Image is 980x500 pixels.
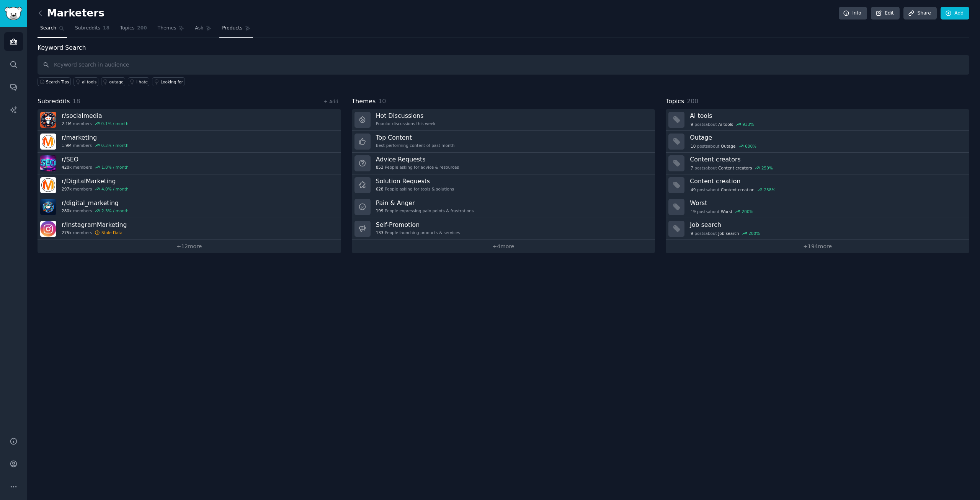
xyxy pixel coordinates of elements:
span: Search Tips [46,79,69,85]
h3: Advice Requests [376,155,459,163]
a: ai tools [73,77,98,86]
h3: Top Content [376,134,455,142]
div: post s about [690,143,757,150]
h3: r/ InstagramMarketing [62,221,127,229]
h3: r/ SEO [62,155,129,163]
h3: Hot Discussions [376,112,436,120]
div: 0.1 % / month [101,121,129,126]
h3: Outage [690,134,964,142]
div: Best-performing content of past month [376,143,455,148]
div: post s about [690,208,754,215]
h3: Content creation [690,177,964,185]
a: Subreddits18 [72,22,112,38]
div: 933 % [743,122,754,127]
a: r/SEO420kmembers1.8% / month [38,153,341,174]
a: Add [941,7,969,20]
span: Subreddits [38,97,70,106]
span: Content creation [721,187,755,192]
a: r/marketing1.9Mmembers0.3% / month [38,131,341,153]
span: 10 [691,143,696,149]
span: Topics [666,97,684,106]
div: post s about [690,186,776,193]
span: 275k [62,230,72,235]
img: DigitalMarketing [40,177,56,193]
span: Themes [158,25,176,32]
div: members [62,164,129,170]
a: r/digital_marketing280kmembers2.3% / month [38,196,341,218]
span: 297k [62,186,72,192]
div: outage [109,79,124,85]
h3: r/ digital_marketing [62,199,129,207]
button: Search Tips [38,77,71,86]
img: socialmedia [40,112,56,128]
div: 238 % [764,187,775,192]
a: Share [903,7,936,20]
a: Info [839,7,867,20]
span: Outage [721,143,736,149]
span: Ai tools [718,122,733,127]
a: Looking for [152,77,185,86]
div: post s about [690,121,755,128]
div: members [62,208,129,213]
a: Topics200 [118,22,150,38]
a: r/socialmedia2.1Mmembers0.1% / month [38,109,341,131]
div: ai tools [82,79,96,85]
span: 853 [376,164,384,170]
h3: Job search [690,221,964,229]
span: 420k [62,164,72,170]
div: members [62,186,129,192]
h3: Ai tools [690,112,964,120]
h3: Solution Requests [376,177,454,185]
div: 0.3 % / month [101,143,129,148]
h3: Pain & Anger [376,199,474,207]
div: 200 % [742,209,753,214]
a: Edit [871,7,900,20]
label: Keyword Search [38,44,86,51]
div: People asking for advice & resources [376,164,459,170]
h3: r/ socialmedia [62,112,129,120]
span: Themes [352,97,376,106]
span: 18 [103,25,109,32]
div: People expressing pain points & frustrations [376,208,474,213]
span: 200 [687,98,698,105]
a: Self-Promotion133People launching products & services [352,218,655,240]
a: Ai tools9postsaboutAi tools933% [666,109,969,131]
span: 200 [137,25,147,32]
a: Content creators7postsaboutContent creators250% [666,153,969,174]
span: 19 [691,209,696,214]
div: members [62,121,129,126]
div: members [62,230,127,235]
span: Topics [120,25,134,32]
a: +12more [38,240,341,253]
a: Search [38,22,67,38]
a: Worst19postsaboutWorst200% [666,196,969,218]
img: SEO [40,155,56,171]
span: 7 [691,165,693,171]
a: Pain & Anger199People expressing pain points & frustrations [352,196,655,218]
span: 18 [73,98,80,105]
input: Keyword search in audience [38,55,969,75]
div: People asking for tools & solutions [376,186,454,192]
span: Worst [721,209,732,214]
a: Outage10postsaboutOutage600% [666,131,969,153]
a: Content creation49postsaboutContent creation238% [666,174,969,196]
span: 9 [691,231,693,236]
div: 600 % [745,143,756,149]
a: Themes [155,22,187,38]
h3: Worst [690,199,964,207]
a: outage [101,77,125,86]
a: Top ContentBest-performing content of past month [352,131,655,153]
a: Products [219,22,253,38]
a: Job search9postsaboutJob search200% [666,218,969,240]
span: 199 [376,208,384,213]
h3: Self-Promotion [376,221,460,229]
img: GummySearch logo [5,7,22,20]
a: Hot DiscussionsPopular discussions this week [352,109,655,131]
div: 250 % [761,165,773,171]
a: + Add [324,99,338,104]
span: Products [222,25,242,32]
a: r/DigitalMarketing297kmembers4.0% / month [38,174,341,196]
span: 628 [376,186,384,192]
span: Job search [718,231,739,236]
div: post s about [690,230,761,237]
